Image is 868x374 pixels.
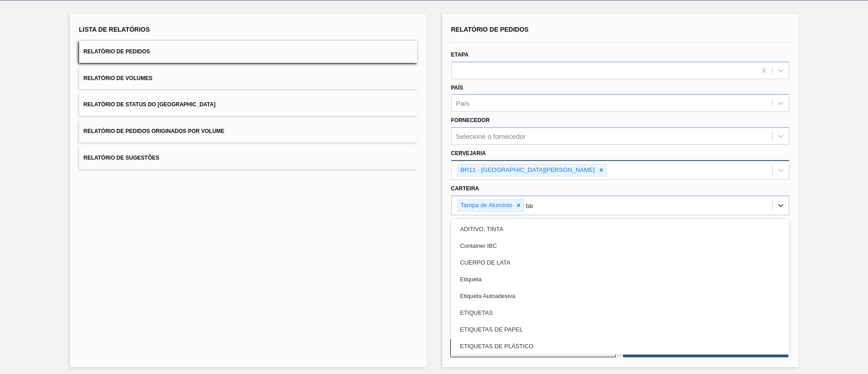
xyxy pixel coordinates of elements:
span: Relatório de Pedidos [451,26,529,33]
div: Container IBC [451,237,789,254]
div: ETIQUETAS [451,304,789,321]
span: Relatório de Volumes [84,75,152,81]
button: Relatório de Sugestões [79,147,417,169]
span: Relatório de Status do [GEOGRAPHIC_DATA] [84,101,216,108]
label: Cervejaria [451,150,486,156]
div: ETIQUETAS DE PAPEL [451,321,789,338]
div: País [456,99,470,107]
span: Relatório de Sugestões [84,155,160,161]
div: Tampa de Alumínio [458,200,514,211]
div: ETIQUETAS DE PLÁSTICO [451,338,789,355]
span: Relatório de Pedidos Originados por Volume [84,128,225,134]
button: Relatório de Status do [GEOGRAPHIC_DATA] [79,94,417,116]
div: Etiqueta [451,271,789,288]
div: Selecione o fornecedor [456,133,526,140]
button: Limpar [450,339,616,357]
button: Relatório de Pedidos [79,41,417,63]
div: ADITIVO, TINTA [451,221,789,237]
div: BR11 - [GEOGRAPHIC_DATA][PERSON_NAME] [458,165,596,176]
label: Carteira [451,185,479,192]
span: Relatório de Pedidos [84,48,150,55]
label: País [451,85,463,91]
span: Lista de Relatórios [79,26,150,33]
div: Etiqueta Autoadesiva [451,288,789,304]
button: Relatório de Volumes [79,67,417,90]
div: CUERPO DE LATA [451,254,789,271]
label: Fornecedor [451,117,490,123]
label: Etapa [451,52,469,58]
button: Relatório de Pedidos Originados por Volume [79,120,417,142]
